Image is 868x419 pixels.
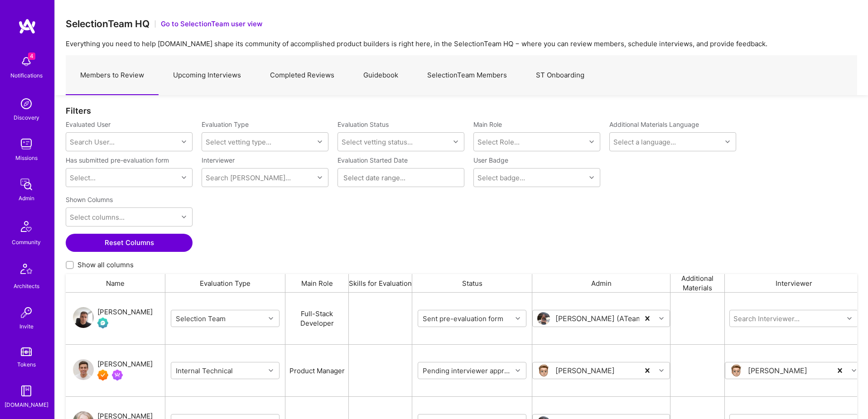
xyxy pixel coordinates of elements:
[343,173,458,182] input: Select date range...
[349,274,412,292] div: Skills for Evaluation
[613,137,676,147] div: Select a language...
[852,368,856,373] i: icon Chevron
[5,400,48,409] div: [DOMAIN_NAME]
[15,216,37,237] img: Community
[66,274,165,292] div: Name
[112,370,123,380] img: Been on Mission
[12,237,41,247] div: Community
[21,347,32,356] img: tokens
[659,316,664,321] i: icon Chevron
[285,274,349,292] div: Main Role
[532,274,670,292] div: Admin
[537,312,550,325] img: User Avatar
[17,53,35,71] img: bell
[269,316,273,321] i: icon Chevron
[17,303,35,322] img: Invite
[477,173,525,183] div: Select badge...
[66,120,193,129] label: Evaluated User
[285,293,349,344] div: Full-Stack Developer
[202,156,328,164] label: Interviewer
[182,140,186,144] i: icon Chevron
[17,175,35,193] img: admin teamwork
[15,260,37,281] img: Architects
[14,113,39,122] div: Discovery
[73,359,94,380] img: User Avatar
[473,120,600,129] label: Main Role
[97,307,153,318] div: [PERSON_NAME]
[18,18,36,34] img: logo
[66,106,857,116] div: Filters
[349,56,413,95] a: Guidebook
[730,364,743,377] img: User Avatar
[14,281,39,291] div: Architects
[66,234,193,252] button: Reset Columns
[516,316,520,321] i: icon Chevron
[256,56,349,95] a: Completed Reviews
[182,175,186,180] i: icon Chevron
[66,18,149,29] h3: SelectionTeam HQ
[97,359,153,370] div: [PERSON_NAME]
[589,175,594,180] i: icon Chevron
[318,175,322,180] i: icon Chevron
[413,56,521,95] a: SelectionTeam Members
[318,140,322,144] i: icon Chevron
[521,56,599,95] a: ST Onboarding
[269,368,273,373] i: icon Chevron
[589,140,594,144] i: icon Chevron
[670,274,725,292] div: Additional Materials
[453,140,458,144] i: icon Chevron
[97,370,108,380] img: Exceptional A.Teamer
[28,53,35,60] span: 4
[97,318,108,328] img: Evaluation Call Pending
[77,260,134,270] span: Show all columns
[338,120,389,129] label: Evaluation Status
[206,137,271,147] div: Select vetting type...
[10,71,43,80] div: Notifications
[477,137,520,147] div: Select Role...
[159,56,256,95] a: Upcoming Interviews
[473,156,508,164] label: User Badge
[659,368,664,373] i: icon Chevron
[73,307,94,328] img: User Avatar
[285,345,349,396] div: Product Manager
[516,368,520,373] i: icon Chevron
[66,56,159,95] a: Members to Review
[537,364,550,377] img: User Avatar
[70,212,125,222] div: Select columns...
[66,39,857,48] p: Everything you need to help [DOMAIN_NAME] shape its community of accomplished product builders is...
[161,19,262,29] button: Go to SelectionTeam user view
[73,359,153,382] a: User Avatar[PERSON_NAME]Exceptional A.TeamerBeen on Mission
[17,135,35,153] img: teamwork
[725,140,730,144] i: icon Chevron
[70,137,115,147] div: Search User...
[609,120,699,129] label: Additional Materials Language
[15,153,38,163] div: Missions
[70,173,96,183] div: Select...
[19,322,34,331] div: Invite
[17,360,36,369] div: Tokens
[202,120,249,129] label: Evaluation Type
[17,382,35,400] img: guide book
[342,137,413,147] div: Select vetting status...
[66,195,113,204] label: Shown Columns
[206,173,291,183] div: Search [PERSON_NAME]...
[847,316,852,321] i: icon Chevron
[66,156,169,164] label: Has submitted pre-evaluation form
[725,274,863,292] div: Interviewer
[412,274,532,292] div: Status
[19,193,34,203] div: Admin
[73,307,153,330] a: User Avatar[PERSON_NAME]Evaluation Call Pending
[165,274,285,292] div: Evaluation Type
[338,156,464,164] label: Evaluation Started Date
[182,215,186,219] i: icon Chevron
[17,95,35,113] img: discovery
